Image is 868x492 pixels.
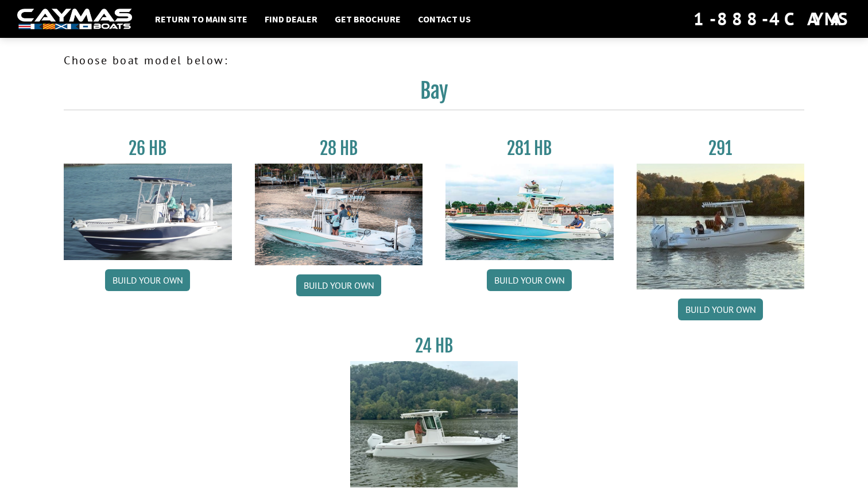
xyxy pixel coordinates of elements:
[149,11,253,26] a: Return to main site
[329,11,406,26] a: Get Brochure
[17,9,132,30] img: white-logo-c9c8dbefe5ff5ceceb0f0178aa75bf4bb51f6bca0971e226c86eb53dfe498488.png
[64,164,232,260] img: 26_new_photo_resized.jpg
[255,164,423,265] img: 28_hb_thumbnail_for_caymas_connect.jpg
[259,11,323,26] a: Find Dealer
[637,138,805,159] h3: 291
[350,361,518,487] img: 24_HB_thumbnail.jpg
[64,52,804,69] p: Choose boat model below:
[296,274,381,296] a: Build your own
[693,6,851,32] div: 1-888-4CAYMAS
[64,78,804,110] h2: Bay
[445,138,614,159] h3: 281 HB
[445,164,614,260] img: 28-hb-twin.jpg
[637,164,805,289] img: 291_Thumbnail.jpg
[105,269,190,291] a: Build your own
[255,138,423,159] h3: 28 HB
[412,11,476,26] a: Contact Us
[678,299,763,320] a: Build your own
[64,138,232,159] h3: 26 HB
[487,269,572,291] a: Build your own
[350,335,518,357] h3: 24 HB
